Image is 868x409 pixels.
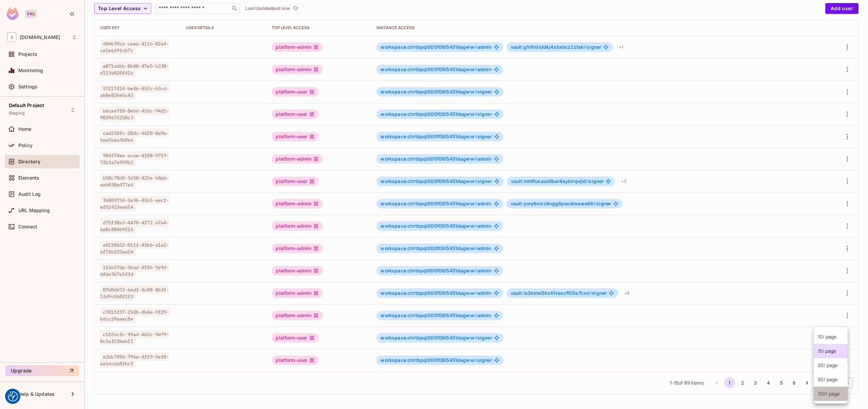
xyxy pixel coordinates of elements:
[814,372,848,387] li: 50 / page
[814,344,848,358] li: 15 / page
[814,387,848,401] li: 100 / page
[8,391,18,402] img: Revisit consent button
[814,330,848,344] li: 10 / page
[8,391,18,402] button: Consent Preferences
[814,358,848,372] li: 20 / page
